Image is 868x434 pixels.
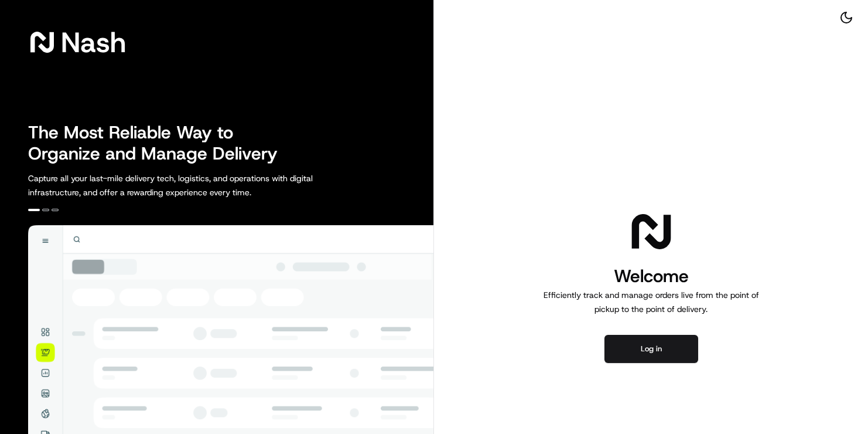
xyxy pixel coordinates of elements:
[539,288,764,316] p: Efficiently track and manage orders live from the point of pickup to the point of delivery.
[61,30,126,54] span: Nash
[28,122,291,164] h2: The Most Reliable Way to Organize and Manage Delivery
[28,171,365,199] p: Capture all your last-mile delivery tech, logistics, and operations with digital infrastructure, ...
[604,335,698,363] button: Log in
[539,265,764,288] h1: Welcome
